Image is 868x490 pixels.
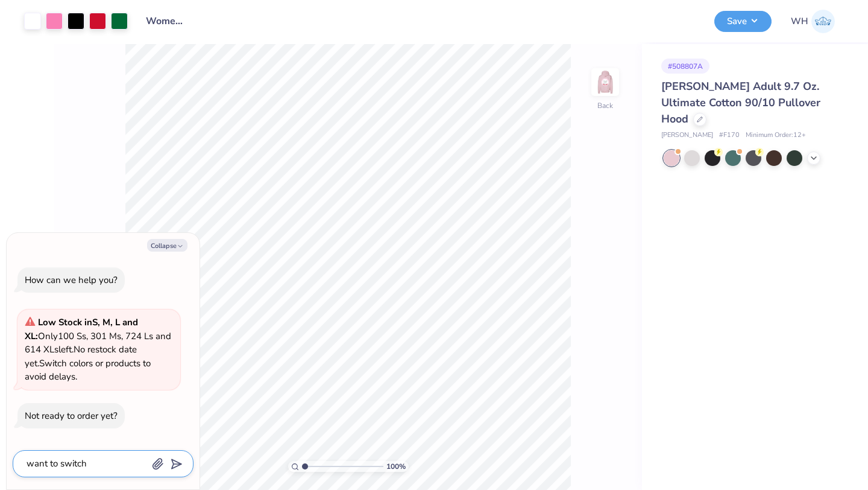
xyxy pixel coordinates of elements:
[661,59,709,74] div: # 508807A
[593,70,617,94] img: Back
[25,274,118,286] div: How can we help you?
[25,316,138,342] strong: Low Stock in S, M, L and XL :
[661,79,820,126] span: [PERSON_NAME] Adult 9.7 Oz. Ultimate Cotton 90/10 Pullover Hood
[791,14,808,28] span: WH
[597,100,613,111] div: Back
[714,11,772,32] button: Save
[137,9,196,33] input: Untitled Design
[661,130,713,141] span: [PERSON_NAME]
[386,461,406,472] span: 100 %
[811,10,835,33] img: Will Hodgson
[25,316,171,383] span: Only 100 Ss, 301 Ms, 724 Ls and 614 XLs left. Switch colors or products to avoid delays.
[719,130,740,141] span: # F170
[25,410,118,422] div: Not ready to order yet?
[147,239,187,252] button: Collapse
[791,10,835,33] a: WH
[25,456,148,472] textarea: want to switch
[746,130,806,141] span: Minimum Order: 12 +
[25,343,137,369] span: No restock date yet.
